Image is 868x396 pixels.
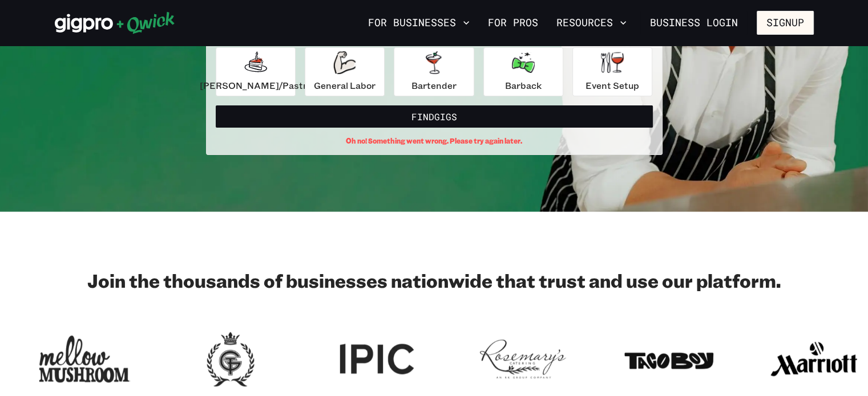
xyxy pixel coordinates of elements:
[483,13,543,32] a: For Pros
[200,79,312,92] p: [PERSON_NAME]/Pastry
[483,47,563,96] button: Barback
[331,328,422,390] img: Logo for IPIC
[572,47,652,96] button: Event Setup
[477,328,568,390] img: Logo for Rosemary's Catering
[216,47,296,96] button: [PERSON_NAME]/Pastry
[586,79,639,92] p: Event Setup
[185,328,276,390] img: Logo for Georgian Terrace
[623,328,714,390] img: Logo for Taco Boy
[757,11,814,35] button: Signup
[505,79,542,92] p: Barback
[769,328,861,390] img: Logo for Marriott
[39,328,130,390] img: Logo for Mellow Mushroom
[640,11,748,35] a: Business Login
[411,79,457,92] p: Bartender
[55,269,814,292] h2: Join the thousands of businesses nationwide that trust and use our platform.
[346,137,522,145] span: Oh no! Something went wrong. Please try again later.
[394,47,474,96] button: Bartender
[305,47,385,96] button: General Labor
[314,79,376,92] p: General Labor
[364,13,474,32] button: For Businesses
[216,105,653,128] button: FindGigs
[552,13,631,32] button: Resources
